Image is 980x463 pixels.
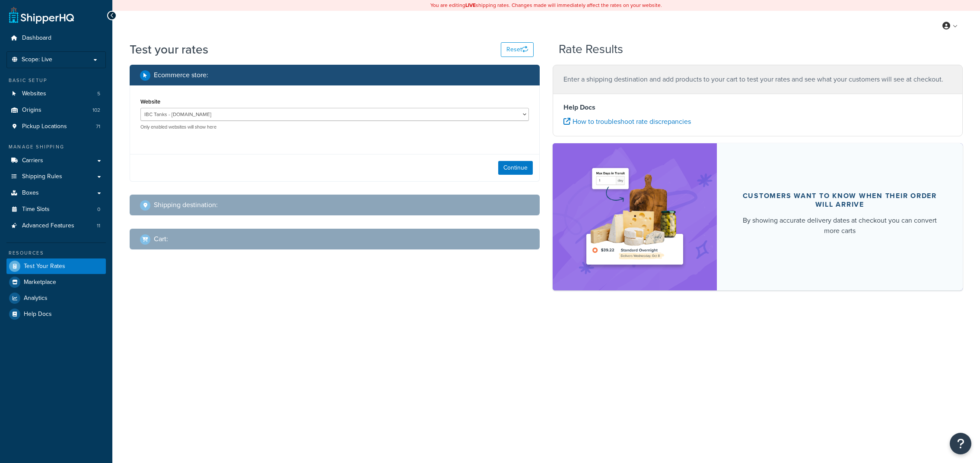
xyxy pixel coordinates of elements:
span: Scope: Live [22,56,52,63]
span: Shipping Rules [22,173,62,180]
span: Analytics [24,295,48,302]
img: feature-image-ddt-36eae7f7280da8017bfb280eaccd9c446f90b1fe08728e4019434db127062ab4.png [581,156,689,277]
a: Dashboard [6,30,106,46]
a: Help Docs [6,306,106,322]
li: Advanced Features [6,218,106,234]
button: Open Resource Center [950,433,971,454]
span: 11 [97,222,100,230]
a: Carriers [6,153,106,169]
div: Resources [6,249,106,257]
span: Help Docs [24,311,52,318]
h4: Help Docs [563,102,952,113]
h2: Cart : [154,235,168,243]
span: Origins [22,107,41,114]
li: Pickup Locations [6,119,106,135]
a: Marketplace [6,274,106,290]
li: Websites [6,86,106,102]
a: Analytics [6,290,106,306]
a: Websites5 [6,86,106,102]
a: Advanced Features11 [6,218,106,234]
span: Marketplace [24,279,56,286]
div: Basic Setup [6,77,106,84]
span: Pickup Locations [22,123,67,130]
span: 102 [92,107,100,114]
span: 0 [97,206,100,213]
button: Reset [501,42,534,57]
a: Pickup Locations71 [6,119,106,135]
label: Website [140,98,160,105]
b: LIVE [465,1,476,9]
button: Continue [498,161,533,175]
a: How to troubleshoot rate discrepancies [563,117,691,126]
a: Shipping Rules [6,169,106,185]
span: 71 [96,123,100,130]
span: Dashboard [22,35,51,42]
span: Test Your Rates [24,263,65,270]
h1: Test your rates [130,41,208,58]
div: Customers want to know when their order will arrive [738,192,942,209]
span: Time Slots [22,206,50,213]
span: Carriers [22,157,43,164]
li: Time Slots [6,202,106,217]
div: By showing accurate delivery dates at checkout you can convert more carts [738,215,942,236]
span: Advanced Features [22,222,74,230]
a: Boxes [6,185,106,201]
span: Websites [22,90,46,98]
li: Origins [6,102,106,118]
a: Time Slots0 [6,202,106,217]
div: Manage Shipping [6,143,106,151]
span: Boxes [22,189,39,197]
h2: Shipping destination : [154,201,218,209]
a: Test Your Rates [6,258,106,274]
h2: Ecommerce store : [154,71,208,79]
p: Enter a shipping destination and add products to your cart to test your rates and see what your c... [563,73,952,85]
a: Origins102 [6,102,106,118]
p: Only enabled websites will show here [140,124,529,130]
span: 5 [97,90,100,98]
h2: Rate Results [559,43,623,56]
